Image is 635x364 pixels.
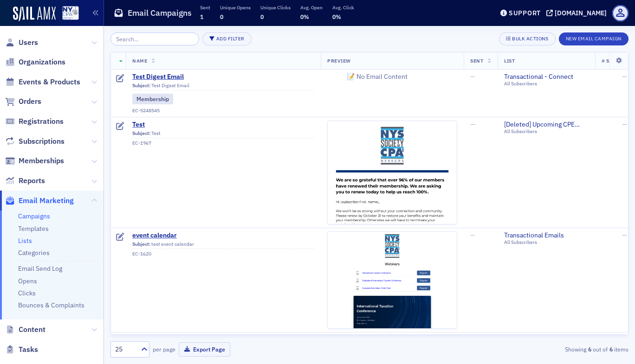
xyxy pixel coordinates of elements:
[5,38,38,48] a: Users
[19,77,80,87] span: Events & Products
[347,72,356,81] span: 📝
[300,13,309,20] span: 0%
[622,120,627,128] span: —
[504,73,589,81] a: Transactional - Connect
[622,72,627,81] span: —
[132,231,314,240] a: event calendar
[5,57,65,67] a: Organizations
[132,108,314,114] div: EC-5248545
[5,176,45,186] a: Reports
[260,4,291,11] p: Unique Clicks
[18,264,62,273] a: Email Send Log
[504,239,589,245] div: All Subscribers
[62,6,79,20] img: SailAMX
[300,4,323,11] p: Avg. Open
[5,136,65,147] a: Subscriptions
[132,121,314,129] a: Test
[546,10,610,16] button: [DOMAIN_NAME]
[220,13,223,20] span: 0
[153,345,175,353] label: per page
[132,83,150,89] span: Subject:
[504,57,515,64] span: List
[470,72,475,81] span: —
[128,7,192,19] h1: Email Campaigns
[559,34,629,42] a: New Email Campaign
[5,156,64,166] a: Memberships
[132,130,150,136] span: Subject:
[18,249,50,257] a: Categories
[19,156,64,166] span: Memberships
[332,4,354,11] p: Avg. Click
[602,57,619,64] span: # Sent
[19,196,74,206] span: Email Marketing
[18,236,32,245] a: Lists
[608,345,614,353] strong: 6
[202,32,252,45] button: Add Filter
[5,116,64,127] a: Registrations
[18,224,49,233] a: Templates
[18,289,36,297] a: Clicks
[132,241,150,247] span: Subject:
[5,96,41,107] a: Orders
[19,345,38,355] span: Tasks
[260,13,264,20] span: 0
[470,120,475,128] span: —
[19,325,45,335] span: Content
[504,81,589,87] div: All Subscribers
[327,53,427,100] span: No Email Content
[504,121,589,129] span: [Deleted] Upcoming CPE Weekly
[56,6,79,22] a: View Homepage
[116,233,124,242] div: Draft
[132,57,147,64] span: Name
[18,212,50,220] a: Campaigns
[332,13,341,20] span: 0%
[5,77,80,87] a: Events & Products
[5,325,45,335] a: Content
[327,57,351,64] span: Preview
[19,57,65,67] span: Organizations
[555,9,607,17] div: [DOMAIN_NAME]
[132,241,314,249] div: test event calendar
[504,231,589,240] a: Transactional Emails
[220,4,251,11] p: Unique Opens
[612,5,629,21] span: Profile
[19,176,45,186] span: Reports
[512,36,548,41] div: Bulk Actions
[462,345,629,353] div: Showing out of items
[132,73,314,81] a: Test Digest Email
[19,116,64,127] span: Registrations
[200,13,203,20] span: 1
[179,342,230,357] button: Export Page
[115,345,136,354] div: 25
[132,251,314,257] div: EC-1620
[504,128,589,134] div: All Subscribers
[5,345,38,355] a: Tasks
[18,301,84,309] a: Bounces & Complaints
[559,32,629,45] button: New Email Campaign
[470,57,483,64] span: Sent
[509,9,541,17] div: Support
[470,231,475,239] span: —
[116,122,124,131] div: Draft
[328,232,457,329] img: email-preview-4.png
[18,277,37,285] a: Opens
[116,74,124,83] div: Draft
[622,231,627,239] span: —
[132,94,173,104] div: Membership
[132,83,314,91] div: Test Digest Email
[19,96,41,107] span: Orders
[13,6,56,21] img: SailAMX
[586,345,593,353] strong: 6
[19,38,38,48] span: Users
[200,4,210,11] p: Sent
[132,130,314,139] div: Test
[19,136,65,147] span: Subscriptions
[499,32,555,45] button: Bulk Actions
[5,196,74,206] a: Email Marketing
